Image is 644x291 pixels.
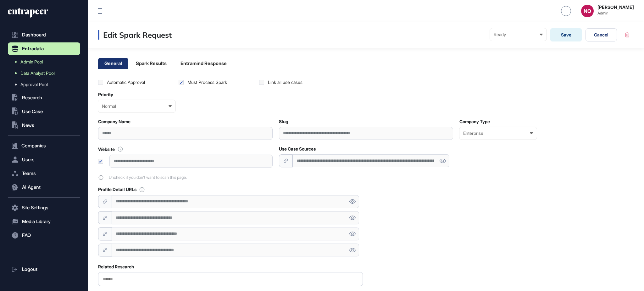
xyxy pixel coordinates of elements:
button: NO [581,5,594,17]
a: Approval Pool [11,79,80,90]
button: Cancel [586,28,617,41]
span: Site Settings [22,205,48,210]
span: Approval Pool [20,82,48,87]
span: Dashboard [22,32,46,37]
button: News [8,119,80,132]
button: FAQ [8,229,80,242]
button: Research [8,91,80,104]
label: Use Case Sources [279,146,316,151]
button: Site Settings [8,201,80,214]
div: Link all use cases [268,79,303,85]
li: Entramind Response [174,58,233,69]
strong: [PERSON_NAME] [597,5,634,10]
span: Data Analyst Pool [20,71,55,76]
a: Data Analyst Pool [11,68,80,79]
span: Logout [22,267,37,272]
span: Entradata [22,46,44,51]
span: AI Agent [22,185,41,190]
span: Use Case [22,109,43,114]
div: Normal [102,104,172,109]
label: Website [98,147,115,152]
button: Save [550,28,582,41]
label: Company Name [98,119,130,124]
span: Users [22,157,35,162]
button: Users [8,153,80,166]
button: Entradata [8,42,80,55]
div: Must Process Spark [187,79,227,85]
span: News [22,123,34,128]
span: Admin [597,11,634,15]
span: Teams [22,171,36,176]
div: Automatic Approval [107,79,145,85]
button: Use Case [8,105,80,118]
span: Uncheck if you don't want to scan this page. [109,175,187,180]
button: Teams [8,167,80,180]
li: Spark Results [130,58,173,69]
div: Enterprise [463,131,533,136]
button: AI Agent [8,181,80,194]
span: Research [22,95,42,100]
a: Dashboard [8,29,80,41]
label: Slug [279,119,288,124]
label: Company Type [459,119,490,124]
label: Profile Detail URLs [98,187,136,192]
h3: Edit Spark Request [98,30,172,40]
span: Companies [21,143,46,148]
label: Related Research [98,264,134,269]
li: General [98,58,128,69]
button: Media Library [8,215,80,228]
div: Ready [494,32,543,37]
span: Admin Pool [20,59,43,64]
a: Logout [8,263,80,276]
span: Media Library [22,219,51,224]
button: Companies [8,140,80,152]
span: FAQ [22,233,31,238]
label: Priority [98,92,113,97]
a: Admin Pool [11,56,80,68]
